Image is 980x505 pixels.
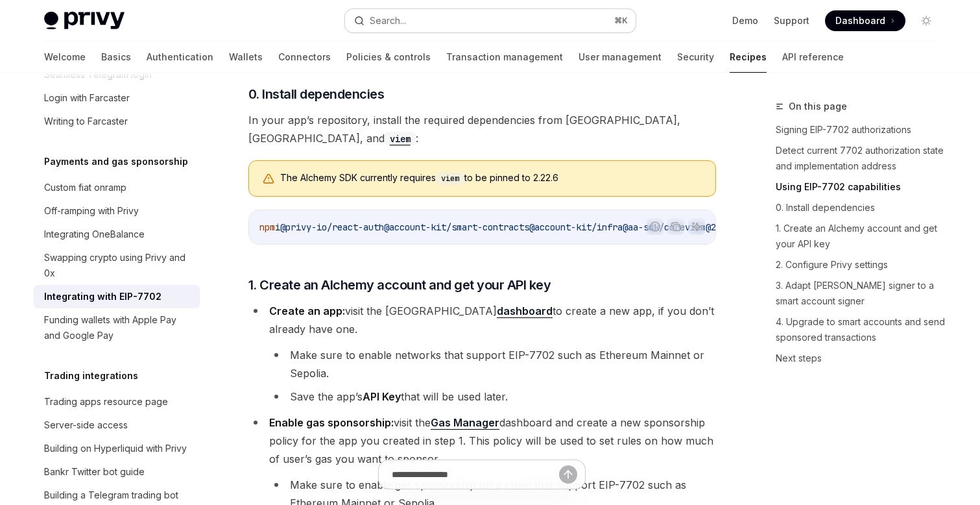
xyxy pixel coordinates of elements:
[370,13,406,29] div: Search...
[34,460,200,484] a: Bankr Twitter bot guide
[776,177,947,197] a: Using EIP-7702 capabilities
[34,246,200,285] a: Swapping crypto using Privy and 0x
[34,199,200,223] a: Off-ramping with Privy
[776,140,947,177] a: Detect current 7702 authorization state and implementation address
[147,42,213,73] a: Authentication
[776,119,947,140] a: Signing EIP-7702 authorizations
[280,171,702,186] div: The Alchemy SDK currently requires to be pinned to 2.22.6
[614,16,628,26] span: ⌘ K
[44,154,188,169] h5: Payments and gas sponsorship
[34,390,200,413] a: Trading apps resource page
[385,132,416,145] a: viem
[44,90,130,106] div: Login with Farcaster
[446,42,563,73] a: Transaction management
[44,289,161,304] div: Integrating with EIP-7702
[34,110,200,133] a: Writing to Farcaster
[688,218,705,235] button: Ask AI
[776,348,947,369] a: Next steps
[248,111,716,147] span: In your app’s repository, install the required dependencies from [GEOGRAPHIC_DATA], [GEOGRAPHIC_D...
[34,176,200,199] a: Custom fiat onramp
[44,464,145,480] div: Bankr Twitter bot guide
[776,254,947,275] a: 2. Configure Privy settings
[248,85,385,103] span: 0. Install dependencies
[44,203,139,219] div: Off-ramping with Privy
[269,346,716,382] li: Make sure to enable networks that support EIP-7702 such as Ethereum Mainnet or Sepolia.
[776,312,947,348] a: 4. Upgrade to smart accounts and send sponsored transactions
[623,221,685,233] span: @aa-sdk/core
[34,308,200,347] a: Funding wallets with Apple Pay and Google Pay
[579,42,662,73] a: User management
[346,42,431,73] a: Policies & controls
[34,86,200,110] a: Login with Farcaster
[436,172,464,185] code: viem
[44,227,145,242] div: Integrating OneBalance
[559,465,577,484] button: Send message
[269,416,713,465] span: visit the dashboard and create a new sponsorship policy for the app you created in step 1. This p...
[677,42,714,73] a: Security
[497,304,553,318] a: dashboard
[363,390,401,403] strong: API Key
[776,218,947,254] a: 1. Create an Alchemy account and get your API key
[44,12,125,30] img: light logo
[262,173,275,186] svg: Warning
[229,42,263,73] a: Wallets
[431,416,499,430] a: Gas Manager
[774,14,809,27] a: Support
[278,42,331,73] a: Connectors
[259,221,275,233] span: npm
[384,221,529,233] span: @account-kit/smart-contracts
[825,10,905,31] a: Dashboard
[101,42,131,73] a: Basics
[345,9,636,32] button: Search...⌘K
[776,275,947,312] a: 3. Adapt [PERSON_NAME] signer to a smart account signer
[280,221,384,233] span: @privy-io/react-auth
[275,221,280,233] span: i
[44,42,86,73] a: Welcome
[529,221,623,233] span: @account-kit/infra
[685,221,742,233] span: viem@2.22.6
[647,218,663,235] button: Report incorrect code
[667,218,684,235] button: Copy the contents from the code block
[44,487,178,503] div: Building a Telegram trading bot
[34,413,200,437] a: Server-side access
[916,10,937,31] button: Toggle dark mode
[732,14,758,27] a: Demo
[385,132,416,146] code: viem
[248,276,551,294] span: 1. Create an Alchemy account and get your API key
[269,304,345,317] strong: Create an app:
[269,304,714,336] span: visit the [GEOGRAPHIC_DATA] to create a new app, if you don’t already have one.
[44,394,168,410] div: Trading apps resource page
[789,99,847,114] span: On this page
[44,180,126,195] div: Custom fiat onramp
[44,312,192,343] div: Funding wallets with Apple Pay and Google Pay
[269,388,716,406] li: Save the app’s that will be used later.
[730,42,767,73] a: Recipes
[782,42,844,73] a: API reference
[34,285,200,308] a: Integrating with EIP-7702
[34,437,200,460] a: Building on Hyperliquid with Privy
[44,114,128,129] div: Writing to Farcaster
[44,368,138,384] h5: Trading integrations
[44,250,192,281] div: Swapping crypto using Privy and 0x
[776,197,947,218] a: 0. Install dependencies
[269,416,394,429] strong: Enable gas sponsorship:
[835,14,885,27] span: Dashboard
[44,417,128,433] div: Server-side access
[34,223,200,246] a: Integrating OneBalance
[44,441,187,456] div: Building on Hyperliquid with Privy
